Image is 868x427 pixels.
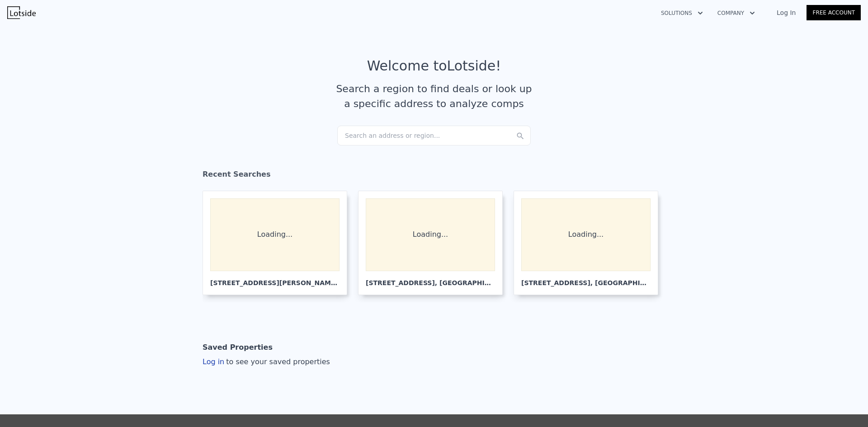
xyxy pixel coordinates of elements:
[654,5,710,21] button: Solutions
[7,6,36,19] img: Lotside
[521,271,651,287] div: [STREET_ADDRESS] , [GEOGRAPHIC_DATA]
[710,5,762,21] button: Company
[210,271,340,287] div: [STREET_ADDRESS][PERSON_NAME] , [GEOGRAPHIC_DATA]
[333,81,535,111] div: Search a region to find deals or look up a specific address to analyze comps
[358,191,510,295] a: Loading... [STREET_ADDRESS], [GEOGRAPHIC_DATA]
[210,198,340,271] div: Loading...
[514,191,665,295] a: Loading... [STREET_ADDRESS], [GEOGRAPHIC_DATA]
[337,126,531,145] div: Search an address or region...
[203,338,273,357] div: Saved Properties
[366,198,495,271] div: Loading...
[521,198,651,271] div: Loading...
[203,162,665,191] div: Recent Searches
[203,191,354,295] a: Loading... [STREET_ADDRESS][PERSON_NAME], [GEOGRAPHIC_DATA]
[203,357,330,367] div: Log in
[807,5,861,20] a: Free Account
[366,271,495,287] div: [STREET_ADDRESS] , [GEOGRAPHIC_DATA]
[224,357,330,366] span: to see your saved properties
[766,8,807,17] a: Log In
[367,58,501,74] div: Welcome to Lotside !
